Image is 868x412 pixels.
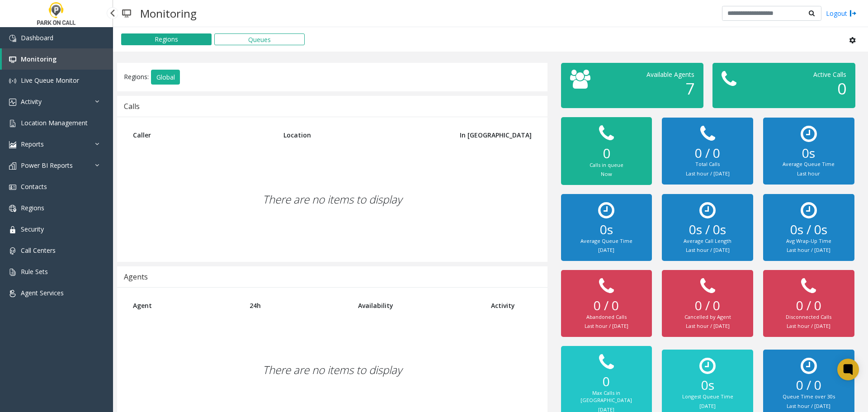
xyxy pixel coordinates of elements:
small: Last hour / [DATE] [686,246,730,253]
div: Abandoned Calls [570,313,643,321]
small: Now [601,170,612,177]
span: Rule Sets [21,267,48,276]
h2: 0s / 0s [772,222,845,237]
img: 'icon' [9,56,16,63]
h2: 0s [570,222,643,237]
span: Location Management [21,118,88,127]
span: Contacts [21,182,47,191]
th: 24h [243,294,352,317]
button: Queues [214,33,305,45]
h2: 0 / 0 [671,146,744,161]
button: Global [151,70,180,85]
th: Agent [126,294,243,317]
a: Logout [826,9,857,18]
small: Last hour / [DATE] [787,322,830,329]
span: Dashboard [21,33,53,42]
small: [DATE] [598,246,614,253]
small: Last hour [797,170,820,177]
img: pageIcon [122,2,131,24]
th: Caller [126,124,277,146]
th: Activity [484,294,538,317]
img: 'icon' [9,162,16,170]
img: 'icon' [9,99,16,106]
th: Location [277,124,437,146]
img: 'icon' [9,141,16,148]
span: Security [21,225,44,233]
h2: 0s [772,146,845,161]
span: Power BI Reports [21,161,73,170]
div: Max Calls in [GEOGRAPHIC_DATA] [570,389,643,404]
span: Activity [21,97,42,106]
h3: Monitoring [136,2,201,24]
span: 7 [685,78,694,99]
small: [DATE] [699,403,716,409]
img: 'icon' [9,184,16,191]
small: Last hour / [DATE] [787,246,830,253]
div: Calls [124,100,140,112]
th: Availability [351,294,484,317]
div: There are no items to display [126,146,538,253]
img: 'icon' [9,290,16,297]
span: Live Queue Monitor [21,76,79,85]
div: Longest Queue Time [671,393,744,401]
span: Agent Services [21,289,64,297]
small: Last hour / [DATE] [585,322,628,329]
span: Active Calls [813,70,846,79]
img: 'icon' [9,205,16,212]
th: In [GEOGRAPHIC_DATA] [437,124,538,146]
div: Average Call Length [671,237,744,245]
img: 'icon' [9,35,16,42]
h2: 0s [671,378,744,393]
button: Regions [121,33,212,45]
img: 'icon' [9,120,16,127]
div: Cancelled by Agent [671,313,744,321]
div: Average Queue Time [772,161,845,168]
div: Average Queue Time [570,237,643,245]
img: logout [849,9,857,18]
span: Available Agents [646,70,694,79]
h2: 0 / 0 [570,298,643,313]
img: 'icon' [9,247,16,255]
span: Regions: [124,72,149,81]
span: Reports [21,140,44,148]
div: Agents [124,271,148,283]
a: Monitoring [2,48,113,70]
img: 'icon' [9,77,16,85]
span: Regions [21,204,44,212]
span: 0 [837,78,846,99]
h2: 0 [570,145,643,161]
h2: 0 / 0 [671,298,744,313]
h2: 0s / 0s [671,222,744,237]
img: 'icon' [9,226,16,233]
small: Last hour / [DATE] [787,403,830,409]
small: Last hour / [DATE] [686,170,730,177]
div: Queue Time over 30s [772,393,845,401]
div: Avg Wrap-Up Time [772,237,845,245]
div: Calls in queue [570,161,643,169]
h2: 0 / 0 [772,378,845,393]
span: Call Centers [21,246,56,255]
h2: 0 / 0 [772,298,845,313]
small: Last hour / [DATE] [686,322,730,329]
h2: 0 [570,374,643,389]
img: 'icon' [9,269,16,276]
div: Disconnected Calls [772,313,845,321]
span: Monitoring [21,55,57,63]
div: Total Calls [671,161,744,168]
